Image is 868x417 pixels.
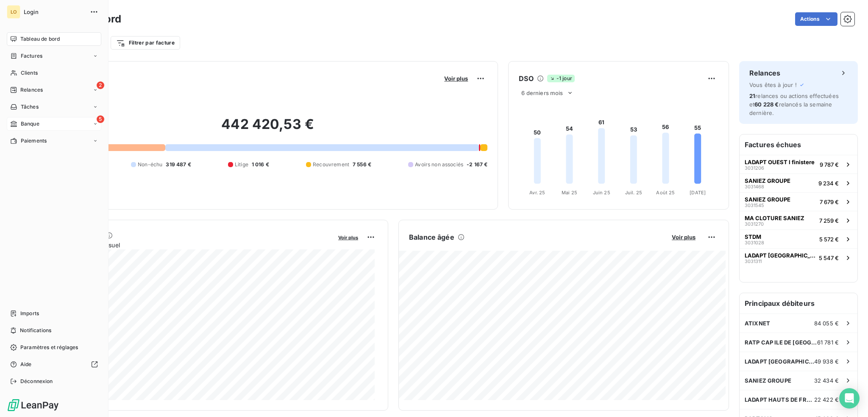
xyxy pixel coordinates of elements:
tspan: Juil. 25 [625,190,642,196]
span: 3031028 [745,240,764,245]
span: 7 556 € [353,161,371,168]
span: LADAPT HAUTS DE FRANCE [745,396,814,403]
h6: Factures échues [740,134,857,155]
span: Aide [20,361,32,368]
span: STDM [745,233,761,240]
a: Aide [7,358,101,371]
span: LADAPT [GEOGRAPHIC_DATA] ([GEOGRAPHIC_DATA]) [745,252,815,259]
button: LADAPT [GEOGRAPHIC_DATA] ([GEOGRAPHIC_DATA])30313115 547 € [740,248,857,267]
span: MA CLOTURE SANIEZ [745,215,804,221]
span: 60 228 € [754,101,779,108]
span: Déconnexion [20,378,53,385]
span: Factures [21,52,42,60]
button: Filtrer par facture [111,36,180,50]
span: Login [24,8,85,15]
span: Chiffre d'affaires mensuel [48,241,332,249]
span: 84 055 € [814,320,839,327]
span: 49 938 € [814,358,839,365]
span: 5 [97,115,104,123]
span: 3031468 [745,184,764,189]
span: Tableau de bord [20,35,60,43]
span: Notifications [20,327,51,334]
span: 21 [749,92,755,99]
span: SANIEZ GROUPE [745,177,790,184]
span: 5 547 € [819,255,839,261]
span: 22 422 € [814,396,839,403]
button: Actions [795,12,837,26]
h6: Balance âgée [409,232,454,242]
span: ATIXNET [745,320,770,327]
span: 7 259 € [819,217,839,224]
button: Voir plus [669,233,698,241]
h2: 442 420,53 € [48,116,487,141]
button: LADAPT OUEST I finistere30312069 787 € [740,155,857,174]
span: LADAPT [GEOGRAPHIC_DATA] ([GEOGRAPHIC_DATA]) [745,358,814,365]
button: Voir plus [442,75,470,82]
span: Imports [20,310,39,317]
span: 5 572 € [819,236,839,243]
span: Paiements [21,137,47,145]
span: Paramètres et réglages [20,344,78,351]
span: Non-échu [138,161,162,168]
span: 1 016 € [252,161,269,168]
span: SANIEZ GROUPE [745,196,790,203]
button: Voir plus [336,233,361,241]
span: Voir plus [444,75,468,82]
span: 3031545 [745,203,764,208]
span: 2 [97,81,104,89]
span: -1 jour [547,75,575,82]
div: LO [7,5,20,19]
span: 319 487 € [166,161,191,168]
span: 61 781 € [817,339,839,346]
span: SANIEZ GROUPE [745,377,791,384]
span: Avoirs non associés [415,161,463,168]
span: -2 167 € [467,161,487,168]
span: 6 derniers mois [521,90,563,96]
h6: Principaux débiteurs [740,293,857,313]
tspan: [DATE] [690,190,706,196]
button: MA CLOTURE SANIEZ30312707 259 € [740,211,857,229]
span: 9 234 € [818,180,839,187]
h6: DSO [519,73,533,84]
tspan: Août 25 [657,190,675,196]
span: Litige [235,161,248,168]
span: Vous êtes à jour ! [749,81,797,88]
span: RATP CAP ILE DE [GEOGRAPHIC_DATA] [745,339,817,346]
span: Voir plus [338,235,358,241]
button: STDM30310285 572 € [740,229,857,248]
button: SANIEZ GROUPE30315457 679 € [740,192,857,211]
span: LADAPT OUEST I finistere [745,159,815,165]
h6: Relances [749,68,780,78]
span: 9 787 € [820,161,839,168]
button: SANIEZ GROUPE30314689 234 € [740,174,857,192]
span: 7 679 € [820,199,839,205]
span: Voir plus [672,234,696,241]
span: 3031311 [745,259,762,264]
span: 32 434 € [814,377,839,384]
span: Banque [21,120,39,128]
span: Clients [21,69,38,77]
span: Relances [20,86,43,94]
span: Tâches [21,103,39,111]
span: Recouvrement [313,161,349,168]
span: 3031206 [745,165,764,171]
tspan: Mai 25 [562,190,577,196]
tspan: Juin 25 [593,190,610,196]
img: Logo LeanPay [7,398,59,412]
span: relances ou actions effectuées et relancés la semaine dernière. [749,92,839,116]
div: Open Intercom Messenger [839,388,860,409]
span: 3031270 [745,221,764,227]
tspan: Avr. 25 [530,190,545,196]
